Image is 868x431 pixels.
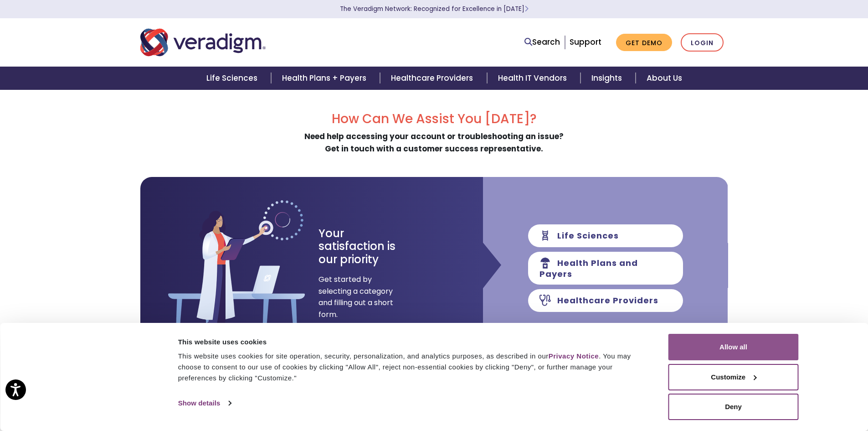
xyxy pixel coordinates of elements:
[195,67,271,90] a: Life Sciences
[487,67,580,90] a: Health IT Vendors
[524,5,529,13] span: Learn More
[304,131,564,154] strong: Need help accessing your account or troubleshooting an issue? Get in touch with a customer succes...
[140,27,266,57] img: Veradigm logo
[340,5,529,13] a: The Veradigm Network: Recognized for Excellence in [DATE]Learn More
[616,34,672,52] a: Get Demo
[580,67,636,90] a: Insights
[636,67,693,90] a: About Us
[380,67,487,90] a: Healthcare Providers
[318,274,394,320] span: Get started by selecting a category and filling out a short form.
[570,36,601,47] a: Support
[693,365,857,420] iframe: Drift Chat Widget
[668,364,799,390] button: Customize
[178,337,648,348] div: This website uses cookies
[178,351,648,384] div: This website uses cookies for site operation, security, personalization, and analytics purposes, ...
[140,111,728,127] h2: How Can We Assist You [DATE]?
[318,227,412,266] h3: Your satisfaction is our priority
[668,334,799,360] button: Allow all
[271,67,380,90] a: Health Plans + Payers
[681,33,724,52] a: Login
[668,394,799,420] button: Deny
[524,36,560,48] a: Search
[549,352,599,360] a: Privacy Notice
[178,396,231,410] a: Show details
